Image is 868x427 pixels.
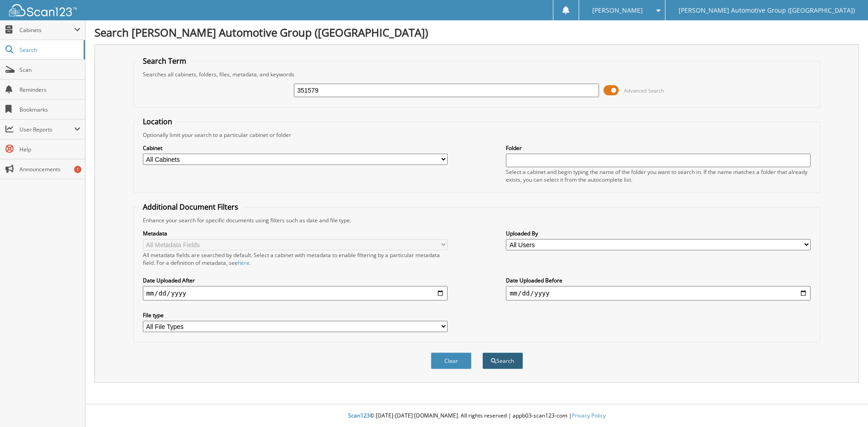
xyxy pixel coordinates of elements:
div: 1 [74,166,81,173]
legend: Search Term [138,56,191,66]
label: Folder [506,144,811,152]
legend: Location [138,117,177,127]
div: © [DATE]-[DATE] [DOMAIN_NAME]. All rights reserved | appb03-scan123-com | [85,405,868,427]
label: Date Uploaded After [143,277,448,284]
span: Scan123 [348,412,370,419]
span: Search [19,46,79,54]
div: Select a cabinet and begin typing the name of the folder you want to search in. If the name match... [506,168,811,183]
label: File type [143,311,448,319]
div: Optionally limit your search to a particular cabinet or folder [138,131,816,139]
span: [PERSON_NAME] Automotive Group ([GEOGRAPHIC_DATA]) [679,8,855,13]
span: Help [19,145,80,153]
label: Date Uploaded Before [506,277,811,284]
a: Privacy Policy [572,412,606,419]
span: User Reports [19,126,74,133]
div: Searches all cabinets, folders, files, metadata, and keywords [138,70,816,78]
span: Scan [19,66,80,74]
img: scan123-logo-white.svg [9,4,77,16]
label: Metadata [143,230,448,237]
span: Advanced Search [624,87,664,94]
span: Reminders [19,86,80,94]
span: [PERSON_NAME] [592,8,643,13]
span: Bookmarks [19,106,80,113]
div: All metadata fields are searched by default. Select a cabinet with metadata to enable filtering b... [143,251,448,267]
a: here [238,259,250,267]
button: Clear [431,352,472,369]
input: end [506,286,811,300]
div: Enhance your search for specific documents using filters such as date and file type. [138,216,816,224]
button: Search [482,352,523,369]
input: start [143,286,448,300]
h1: Search [PERSON_NAME] Automotive Group ([GEOGRAPHIC_DATA]) [94,25,859,40]
legend: Additional Document Filters [138,202,243,212]
label: Cabinet [143,144,448,152]
label: Uploaded By [506,230,811,237]
span: Cabinets [19,26,74,34]
span: Announcements [19,165,80,173]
